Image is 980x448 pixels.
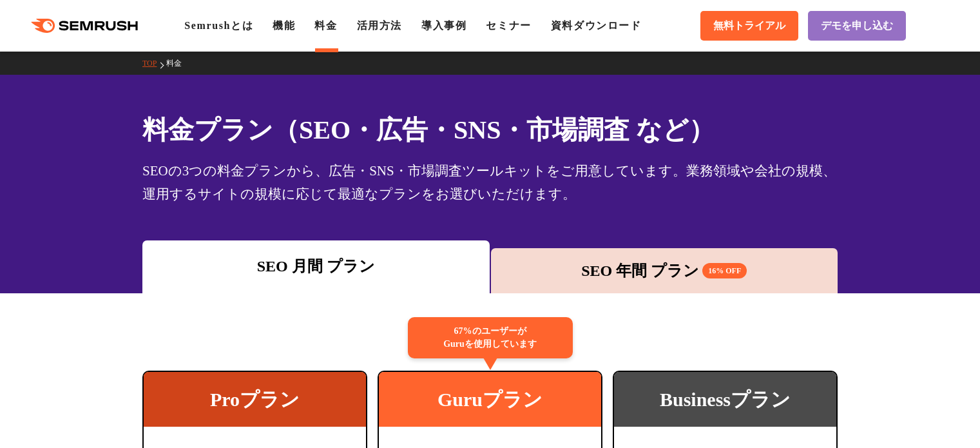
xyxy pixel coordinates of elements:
div: SEO 月間 プラン [149,255,483,278]
a: 導入事例 [421,20,466,31]
a: 料金 [314,20,337,31]
a: セミナー [486,20,531,31]
a: 無料トライアル [700,11,798,41]
div: Businessプラン [614,372,836,427]
div: Guruプラン [379,372,601,427]
a: TOP [142,59,166,68]
div: Proプラン [144,372,366,427]
a: 料金 [166,59,191,68]
div: 67%のユーザーが Guruを使用しています [408,317,573,358]
a: デモを申し込む [808,11,906,41]
a: 活用方法 [357,20,402,31]
span: デモを申し込む [821,19,893,33]
span: 16% OFF [702,263,747,278]
a: 資料ダウンロード [551,20,642,31]
div: SEOの3つの料金プランから、広告・SNS・市場調査ツールキットをご用意しています。業務領域や会社の規模、運用するサイトの規模に応じて最適なプランをお選びいただけます。 [142,159,838,206]
a: Semrushとは [184,20,253,31]
h1: 料金プラン（SEO・広告・SNS・市場調査 など） [142,111,838,149]
a: 機能 [273,20,295,31]
div: SEO 年間 プラン [497,259,832,282]
span: 無料トライアル [713,19,785,33]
